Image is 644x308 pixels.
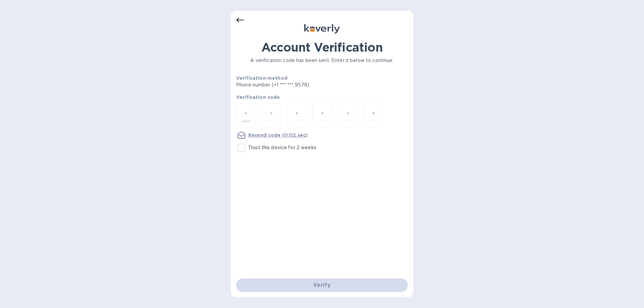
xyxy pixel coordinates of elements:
[236,81,361,88] p: Phone number (+1 *** *** 9578)
[236,75,287,81] b: Verification method
[248,132,308,138] u: Resend code (0:02 sec)
[236,40,408,54] h1: Account Verification
[248,144,316,151] p: Trust this device for 2 weeks
[236,57,408,64] p: A verification code has been sent. Enter it below to continue.
[236,94,408,101] p: Verification code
